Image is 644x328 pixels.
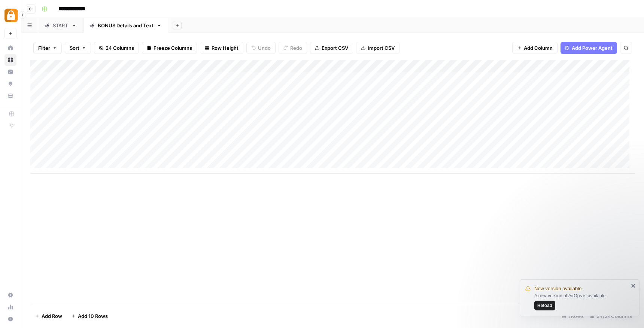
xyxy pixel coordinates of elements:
[356,42,400,54] button: Import CSV
[67,310,112,322] button: Add 10 Rows
[4,42,16,54] a: Home
[4,90,16,102] a: Your Data
[65,42,91,54] button: Sort
[4,78,16,90] a: Opportunities
[154,44,192,52] span: Freeze Columns
[70,44,79,52] span: Sort
[200,42,243,54] button: Row Height
[4,6,16,25] button: Workspace: Adzz
[83,18,168,33] a: BONUS Details and Text
[561,42,617,54] button: Add Power Agent
[98,22,154,29] div: BONUS Details and Text
[4,289,16,301] a: Settings
[258,44,271,52] span: Undo
[30,310,67,322] button: Add Row
[42,312,62,320] span: Add Row
[279,42,307,54] button: Redo
[106,44,134,52] span: 24 Columns
[4,301,16,313] a: Usage
[38,18,83,33] a: START
[212,44,239,52] span: Row Height
[142,42,197,54] button: Freeze Columns
[4,9,18,22] img: Adzz Logo
[310,42,353,54] button: Export CSV
[4,66,16,78] a: Insights
[33,42,62,54] button: Filter
[94,42,139,54] button: 24 Columns
[524,44,553,52] span: Add Column
[512,42,558,54] button: Add Column
[572,44,613,52] span: Add Power Agent
[4,54,16,66] a: Browse
[53,22,69,29] div: START
[38,44,50,52] span: Filter
[290,44,302,52] span: Redo
[4,313,16,325] button: Help + Support
[246,42,276,54] button: Undo
[78,312,108,320] span: Add 10 Rows
[322,44,348,52] span: Export CSV
[368,44,395,52] span: Import CSV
